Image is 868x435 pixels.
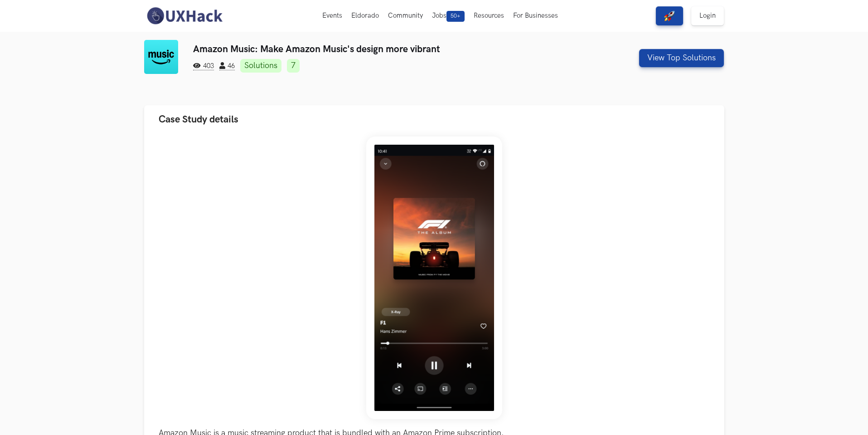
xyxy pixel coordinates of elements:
[193,44,577,55] h3: Amazon Music: Make Amazon Music's design more vibrant
[446,11,465,22] span: 50+
[639,49,724,67] button: View Top Solutions
[287,59,300,73] a: 7
[366,137,502,419] img: Weekend_Hackathon_77_banner.png
[691,6,724,25] a: Login
[664,10,675,21] img: rocket
[159,113,238,126] span: Case Study details
[219,62,235,70] span: 46
[144,105,724,134] button: Case Study details
[240,59,281,73] a: Solutions
[193,62,214,70] span: 403
[144,40,178,74] img: Amazon Music logo
[144,6,225,25] img: UXHack-logo.png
